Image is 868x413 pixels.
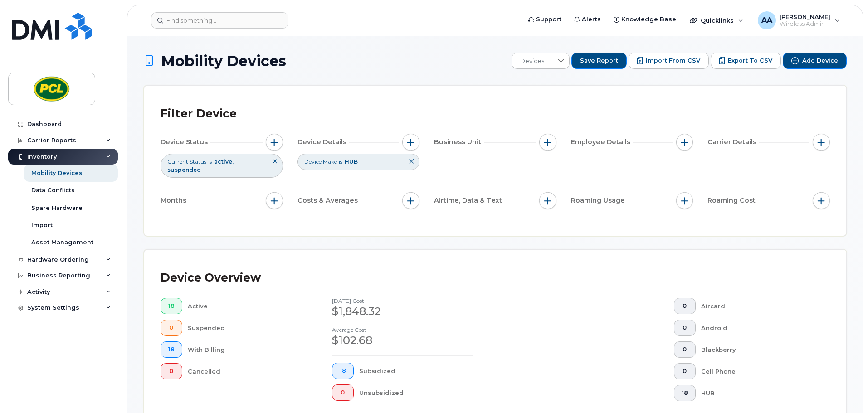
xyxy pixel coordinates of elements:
[332,333,473,348] div: $102.68
[674,320,696,336] button: 0
[571,53,627,69] button: Save Report
[728,57,772,65] span: Export to CSV
[214,158,234,165] span: active
[707,137,759,147] span: Carrier Details
[340,389,346,396] span: 0
[188,298,303,314] div: Active
[701,341,816,358] div: Blackberry
[512,53,552,69] span: Devices
[359,384,474,401] div: Unsubsidized
[711,53,781,69] button: Export to CSV
[168,368,175,375] span: 0
[297,196,361,205] span: Costs & Averages
[332,298,473,304] h4: [DATE] cost
[571,196,628,205] span: Roaming Usage
[161,298,182,314] button: 18
[571,137,633,147] span: Employee Details
[701,385,816,401] div: HUB
[161,363,182,379] button: 0
[674,385,696,401] button: 18
[580,57,618,65] span: Save Report
[188,320,303,336] div: Suspended
[161,53,286,69] span: Mobility Devices
[701,320,816,336] div: Android
[188,341,303,358] div: With Billing
[434,196,505,205] span: Airtime, Data & Text
[168,302,175,310] span: 18
[161,102,237,126] div: Filter Device
[701,298,816,314] div: Aircard
[297,137,349,147] span: Device Details
[646,57,700,65] span: Import from CSV
[332,363,354,379] button: 18
[359,363,474,379] div: Subsidized
[161,196,189,205] span: Months
[802,57,838,65] span: Add Device
[701,363,816,379] div: Cell Phone
[332,384,354,401] button: 0
[682,368,688,375] span: 0
[682,346,688,353] span: 0
[345,158,358,165] span: HUB
[168,346,175,353] span: 18
[208,158,212,165] span: is
[629,53,709,69] button: Import from CSV
[674,298,696,314] button: 0
[783,53,847,69] button: Add Device
[682,302,688,310] span: 0
[161,266,261,290] div: Device Overview
[188,363,303,379] div: Cancelled
[340,367,346,374] span: 18
[332,304,473,319] div: $1,848.32
[161,320,182,336] button: 0
[674,341,696,358] button: 0
[682,324,688,331] span: 0
[707,196,758,205] span: Roaming Cost
[161,137,210,147] span: Device Status
[332,327,473,333] h4: Average cost
[168,324,175,331] span: 0
[161,341,182,358] button: 18
[339,158,342,165] span: is
[167,158,206,165] span: Current Status
[434,137,484,147] span: Business Unit
[167,166,201,173] span: suspended
[682,389,688,397] span: 18
[674,363,696,379] button: 0
[304,158,337,165] span: Device Make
